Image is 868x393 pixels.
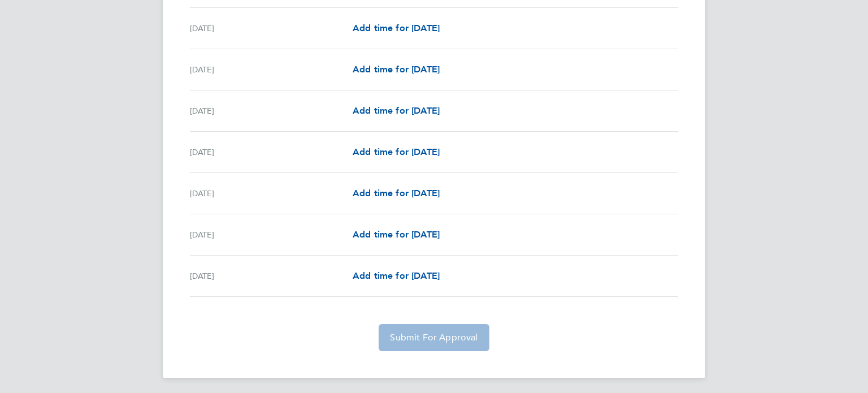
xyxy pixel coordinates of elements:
a: Add time for [DATE] [353,228,440,241]
a: Add time for [DATE] [353,269,440,283]
a: Add time for [DATE] [353,104,440,118]
div: [DATE] [190,187,353,200]
div: [DATE] [190,228,353,241]
div: [DATE] [190,104,353,118]
div: [DATE] [190,145,353,159]
div: [DATE] [190,21,353,35]
span: Add time for [DATE] [353,146,440,157]
span: Add time for [DATE] [353,105,440,116]
span: Add time for [DATE] [353,64,440,75]
span: Add time for [DATE] [353,270,440,281]
a: Add time for [DATE] [353,187,440,200]
span: Add time for [DATE] [353,229,440,240]
a: Add time for [DATE] [353,21,440,35]
a: Add time for [DATE] [353,145,440,159]
span: Add time for [DATE] [353,188,440,198]
div: [DATE] [190,269,353,283]
span: Add time for [DATE] [353,23,440,33]
a: Add time for [DATE] [353,63,440,76]
div: [DATE] [190,63,353,76]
